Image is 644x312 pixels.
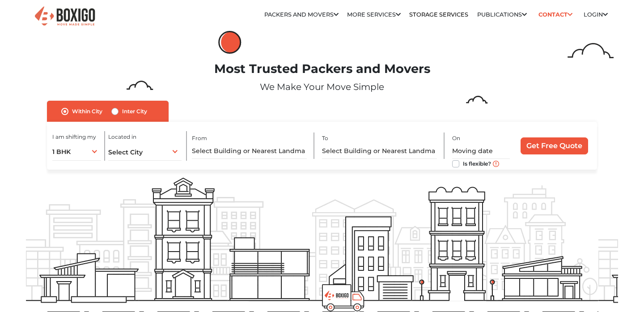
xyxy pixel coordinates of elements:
input: Moving date [452,143,510,159]
label: I am shifting my [52,133,96,141]
img: Boxigo [34,5,96,27]
a: Storage Services [409,11,468,18]
label: On [452,134,460,142]
a: Publications [477,11,527,18]
input: Get Free Quote [521,137,588,154]
img: boxigo_prackers_and_movers_truck [322,284,364,312]
label: Inter City [122,106,147,117]
label: Within City [72,106,102,117]
label: From [192,134,207,142]
a: Login [584,11,608,18]
input: Select Building or Nearest Landmark [322,143,437,159]
a: More services [347,11,401,18]
input: Select Building or Nearest Landmark [192,143,307,159]
label: To [322,134,328,142]
p: We Make Your Move Simple [26,80,619,94]
span: Select City [108,148,143,156]
label: Is flexible? [463,158,491,168]
span: 1 BHK [52,148,71,156]
img: move_date_info [493,161,499,167]
a: Packers and Movers [264,11,339,18]
a: Contact [535,8,575,21]
h1: Most Trusted Packers and Movers [26,62,619,77]
label: Located in [108,133,136,141]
